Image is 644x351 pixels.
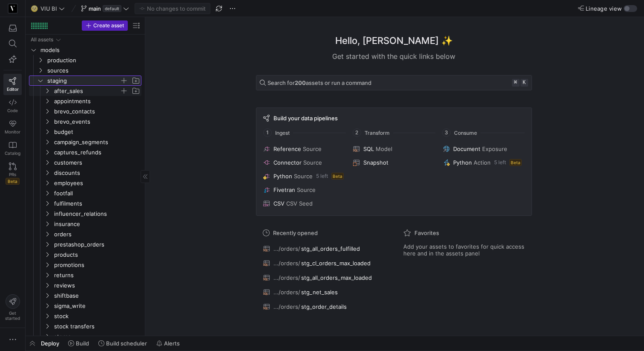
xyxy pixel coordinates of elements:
[9,172,16,177] span: PRs
[40,5,57,12] span: VIU BI
[54,117,140,127] span: brevo_events
[3,116,22,138] a: Monitor
[29,321,141,331] div: Press SPACE to select this row.
[331,173,344,180] span: Beta
[6,178,20,185] span: Beta
[29,260,141,270] div: Press SPACE to select this row.
[5,151,20,156] span: Catalog
[351,144,436,154] button: SQLModel
[29,86,141,96] div: Press SPACE to select this row.
[297,186,316,193] span: Source
[261,258,386,269] button: .../orders/stg_cl_orders_max_loaded
[363,159,388,166] span: Snapshot
[54,86,120,96] span: after_sales
[54,168,140,178] span: discounts
[29,45,141,55] div: Press SPACE to select this row.
[301,260,371,267] span: stg_cl_orders_max_loaded
[273,260,300,267] span: .../orders/
[453,145,480,152] span: Document
[286,200,313,207] span: CSV Seed
[54,229,140,239] span: orders
[54,240,140,249] span: prestashop_orders
[273,245,300,252] span: .../orders/
[29,178,141,188] div: Press SPACE to select this row.
[31,6,37,12] span: 🌝
[273,303,300,310] span: .../orders/
[106,340,147,347] span: Build scheduler
[29,270,141,280] div: Press SPACE to select this row.
[29,168,141,178] div: Press SPACE to select this row.
[273,186,295,193] span: Fivetran
[295,79,306,86] strong: 200
[273,159,302,166] span: Connector
[29,3,67,14] button: 🌝VIU BI
[54,96,140,106] span: appointments
[262,171,346,181] button: PythonSource5 leftBeta
[29,209,141,219] div: Press SPACE to select this row.
[29,219,141,229] div: Press SPACE to select this row.
[5,129,20,134] span: Monitor
[29,280,141,290] div: Press SPACE to select this row.
[54,260,140,270] span: promotions
[29,96,141,106] div: Press SPACE to select this row.
[3,138,22,159] a: Catalog
[441,157,526,168] button: PythonAction5 leftBeta
[335,34,453,48] h1: Hello, [PERSON_NAME] ✨
[47,76,120,86] span: staging
[3,159,22,188] a: PRsBeta
[54,137,140,147] span: campaign_segments
[29,147,141,157] div: Press SPACE to select this row.
[29,55,141,65] div: Press SPACE to select this row.
[29,116,141,127] div: Press SPACE to select this row.
[273,229,318,236] span: Recently opened
[316,173,328,179] span: 5 left
[54,199,140,209] span: fulfilments
[40,45,140,55] span: models
[586,5,622,12] span: Lineage view
[414,229,439,236] span: Favorites
[363,145,374,152] span: SQL
[273,274,300,281] span: .../orders/
[512,79,520,87] kbd: ⌘
[453,159,472,166] span: Python
[54,127,140,137] span: budget
[301,274,372,281] span: stg_all_orders_max_loaded
[89,5,101,12] span: main
[29,331,141,342] div: Press SPACE to select this row.
[262,185,346,195] button: FivetranSource
[82,20,128,31] button: Create asset
[54,311,140,321] span: stock
[93,23,124,29] span: Create asset
[29,198,141,209] div: Press SPACE to select this row.
[294,173,313,180] span: Source
[47,55,140,65] span: production
[7,87,19,92] span: Editor
[9,4,17,13] img: https://storage.googleapis.com/y42-prod-data-exchange/images/zgRs6g8Sem6LtQCmmHzYBaaZ8bA8vNBoBzxR...
[29,157,141,168] div: Press SPACE to select this row.
[303,145,322,152] span: Source
[29,249,141,260] div: Press SPACE to select this row.
[54,332,140,342] span: stores
[7,108,18,113] span: Code
[520,79,528,87] kbd: k
[29,65,141,75] div: Press SPACE to select this row.
[54,281,140,290] span: reviews
[47,66,140,75] span: sources
[5,310,20,321] span: Get started
[41,340,59,347] span: Deploy
[256,51,532,61] div: Get started with the quick links below
[273,289,300,296] span: .../orders/
[54,250,140,260] span: products
[54,107,140,116] span: brevo_contacts
[54,209,140,219] span: influencer_relations
[29,239,141,249] div: Press SPACE to select this row.
[103,5,121,12] span: default
[3,1,22,16] a: https://storage.googleapis.com/y42-prod-data-exchange/images/zgRs6g8Sem6LtQCmmHzYBaaZ8bA8vNBoBzxR...
[152,336,184,351] button: Alerts
[261,287,386,298] button: .../orders/stg_net_sales
[261,272,386,283] button: .../orders/stg_all_orders_max_loaded
[301,245,360,252] span: stg_all_orders_fulfilled
[54,270,140,280] span: returns
[273,115,338,122] span: Build your data pipelines
[351,157,436,168] button: Snapshot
